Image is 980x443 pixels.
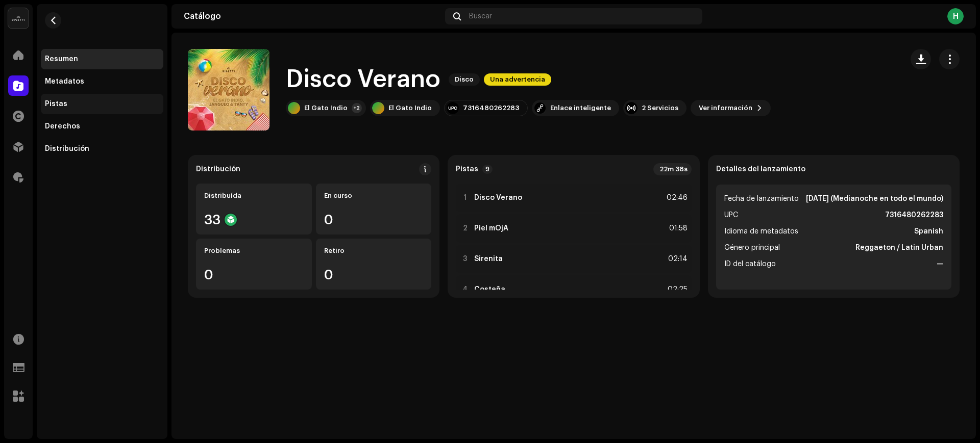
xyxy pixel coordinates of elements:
[463,104,519,112] div: 7316480262283
[41,139,163,159] re-m-nav-item: Distribución
[937,258,943,270] strong: —
[204,247,304,255] div: Problemas
[691,100,771,116] button: Ver información
[724,242,780,254] span: Género principal
[324,192,424,200] div: En curso
[885,209,943,221] strong: 7316480262283
[653,163,692,175] div: 22m 38s
[665,222,688,234] div: 01:58
[41,49,163,69] re-m-nav-item: Resumen
[41,116,163,137] re-m-nav-item: Derechos
[665,192,688,204] div: 02:46
[45,145,89,153] div: Distribución
[196,165,240,173] div: Distribución
[484,73,551,86] span: Una advertencia
[45,122,80,131] div: Derechos
[642,104,678,112] div: 2 Servicios
[352,103,362,113] div: +2
[724,193,799,205] span: Fecha de lanzamiento
[947,8,964,24] div: H
[855,242,943,254] strong: Reggaeton / Latin Urban
[482,165,493,174] p-badge: 9
[914,225,943,238] strong: Spanish
[474,255,503,263] strong: Sirenita
[716,165,805,173] strong: Detalles del lanzamiento
[45,100,67,108] div: Pistas
[665,283,688,296] div: 02:25
[474,194,522,202] strong: Disco Verano
[324,247,424,255] div: Retiro
[449,73,480,86] span: Disco
[184,12,441,20] div: Catálogo
[8,8,29,29] img: 02a7c2d3-3c89-4098-b12f-2ff2945c95ee
[665,253,688,265] div: 02:14
[474,224,508,232] strong: Piel mOjÁ
[806,193,943,205] strong: [DATE] (Medianoche en todo el mundo)
[41,71,163,92] re-m-nav-item: Metadatos
[550,104,611,112] div: Enlace inteligente
[724,209,738,221] span: UPC
[45,77,84,86] div: Metadatos
[724,258,776,270] span: ID del catálogo
[41,94,163,114] re-m-nav-item: Pistas
[699,98,752,118] span: Ver información
[724,225,798,238] span: Idioma de metadatos
[456,165,478,173] strong: Pistas
[286,63,440,96] h1: Disco Verano
[304,104,348,112] div: El Gato Indio
[474,285,505,294] strong: Costeña
[469,12,492,20] span: Buscar
[45,55,78,63] div: Resumen
[388,104,432,112] div: El Gato Indio
[204,192,304,200] div: Distribuída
